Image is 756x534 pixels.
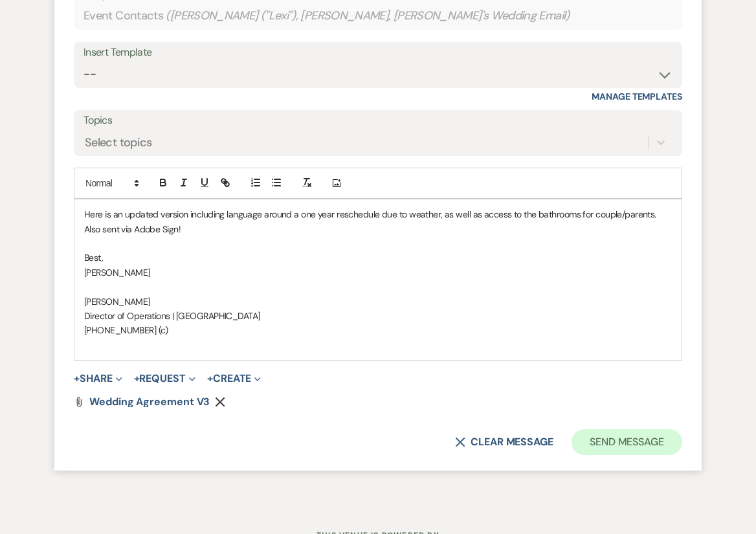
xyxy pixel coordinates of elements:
[83,111,673,130] label: Topics
[166,7,570,25] span: ( [PERSON_NAME] ("Lexi"), [PERSON_NAME], [PERSON_NAME]'s Wedding Email )
[84,207,672,236] p: Here is an updated version including language around a one year reschedule due to weather, as wel...
[84,295,672,309] p: [PERSON_NAME]
[455,437,553,447] button: Clear message
[89,397,210,407] a: Wedding Agreement V3
[572,429,682,455] button: Send Message
[83,43,673,62] div: Insert Template
[207,373,213,384] span: +
[134,373,195,384] button: Request
[85,134,152,151] div: Select topics
[592,91,682,102] a: Manage Templates
[74,373,80,384] span: +
[84,323,672,337] p: [PHONE_NUMBER] (c)
[134,373,140,384] span: +
[74,373,122,384] button: Share
[84,309,672,323] p: Director of Operations | [GEOGRAPHIC_DATA]
[84,250,672,265] p: Best,
[84,265,672,280] p: [PERSON_NAME]
[207,373,261,384] button: Create
[89,395,210,408] span: Wedding Agreement V3
[83,3,673,28] div: Event Contacts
